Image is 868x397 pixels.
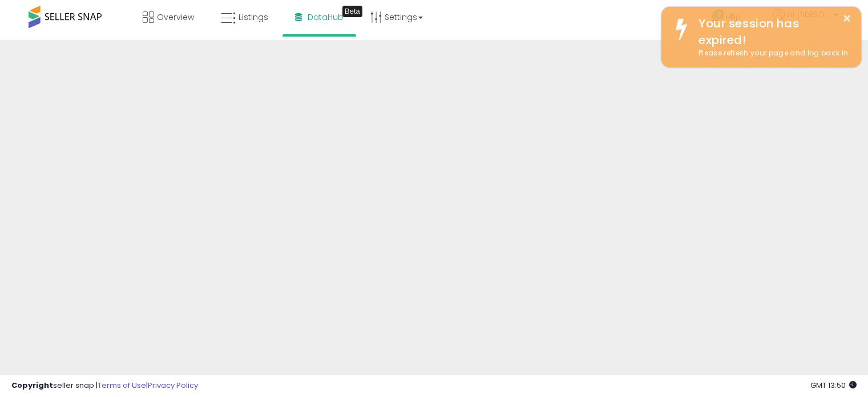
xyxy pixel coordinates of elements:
[842,11,851,26] button: ×
[308,11,344,23] span: DataHub
[690,15,853,48] div: Your session has expired!
[239,11,268,23] span: Listings
[11,380,53,391] strong: Copyright
[98,380,146,391] a: Terms of Use
[148,380,198,391] a: Privacy Policy
[11,380,198,391] div: seller snap | |
[690,48,853,59] div: Please refresh your page and log back in
[157,11,194,23] span: Overview
[810,380,857,391] span: 2025-08-18 13:50 GMT
[342,6,362,17] div: Tooltip anchor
